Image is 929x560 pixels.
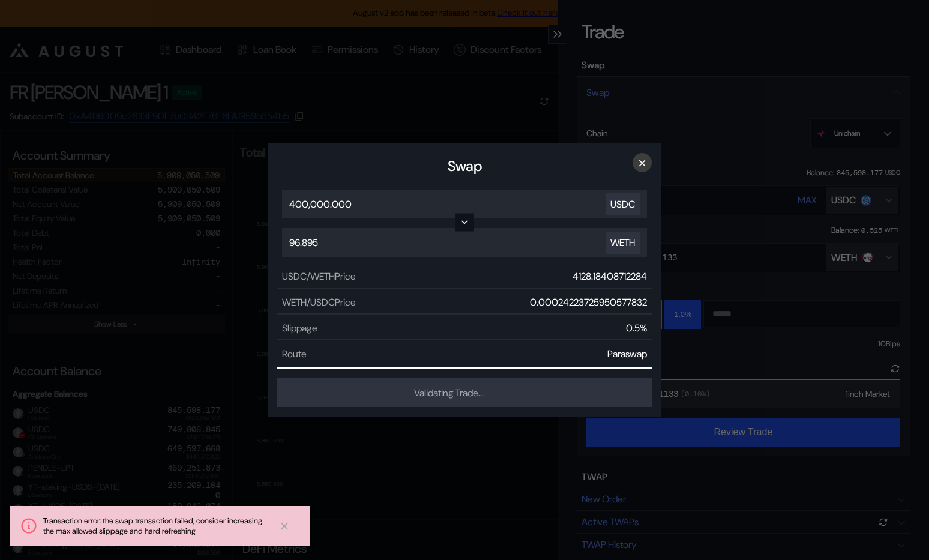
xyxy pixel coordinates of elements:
div: Review Trade [268,143,661,417]
div: Validating Trade ... [414,387,484,399]
span: 96.895 [289,236,318,249]
span: Route [282,348,307,360]
code: 0.00024223725950577832 [530,296,647,309]
code: 4128.18408712284 [573,270,647,283]
div: USDC [606,193,640,215]
span: WETH / USDC Price [282,296,356,309]
code: Paraswap [607,348,647,360]
button: Validating Trade... [277,378,652,407]
div: WETH [606,232,640,254]
div: Transaction error: the swap transaction failed, consider increasing the max allowed slippage and ... [43,516,269,536]
span: 400,000.000 [289,198,352,211]
h2: Swap [277,157,652,175]
span: Slippage [282,322,317,334]
button: close modal [633,153,652,172]
span: USDC / WETH Price [282,270,356,283]
code: 0.5 % [626,322,647,334]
